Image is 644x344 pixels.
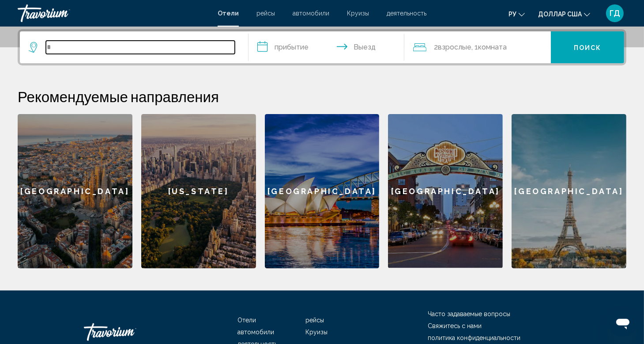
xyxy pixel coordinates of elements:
[18,4,209,22] a: Травориум
[388,114,503,268] div: [GEOGRAPHIC_DATA]
[478,43,507,51] font: Комната
[538,8,590,20] button: Изменить валюту
[438,43,472,51] font: Взрослые
[20,31,624,63] div: Виджет поиска
[574,44,602,51] font: Поиск
[551,31,624,63] button: Поиск
[305,329,328,336] a: Круизы
[387,10,426,17] a: деятельность
[428,334,520,341] a: политика конфиденциальности
[603,4,626,23] button: Меню пользователя
[428,322,482,329] a: Свяжитесь с нами
[18,114,132,268] a: [GEOGRAPHIC_DATA]
[404,31,551,63] button: Путешественники: 2 взрослых, 0 детей
[434,43,438,51] font: 2
[141,114,256,268] a: [US_STATE]
[508,8,525,20] button: Изменить язык
[609,309,637,337] iframe: Кнопка запуска окна обмена сообщениями
[347,10,369,17] a: Круизы
[265,114,380,268] a: [GEOGRAPHIC_DATA]
[472,43,478,51] font: , 1
[538,11,582,18] font: доллар США
[428,310,510,317] a: Часто задаваемые вопросы
[18,88,626,105] h2: Рекомендуемые направления
[249,31,404,63] button: Даты заезда и выезда
[238,317,256,324] a: Отели
[293,10,329,17] a: автомобили
[508,11,516,18] font: ру
[256,10,275,17] a: рейсы
[512,114,626,268] a: [GEOGRAPHIC_DATA]
[218,10,239,17] a: Отели
[238,329,275,336] a: автомобили
[305,317,324,324] a: рейсы
[610,8,620,18] font: ГД
[388,114,503,268] a: [GEOGRAPHIC_DATA]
